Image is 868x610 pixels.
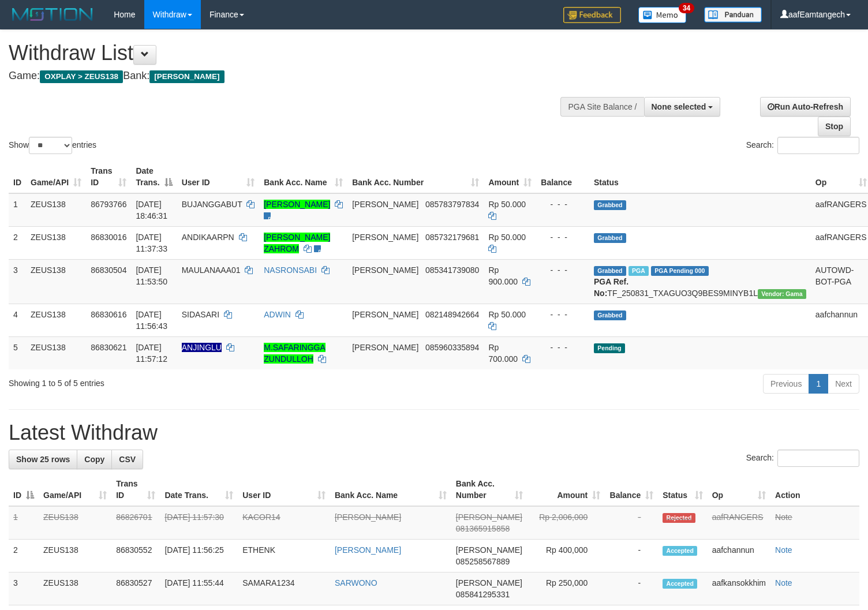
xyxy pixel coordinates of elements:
a: M.SAFARINGGA ZUNDULLOH [264,343,325,364]
span: 86830016 [91,233,126,242]
td: ZEUS138 [26,304,86,336]
span: MAULANAAA01 [182,265,241,275]
a: Run Auto-Refresh [760,97,851,117]
a: [PERSON_NAME] [335,545,401,555]
a: [PERSON_NAME] ZAHROM [264,233,330,253]
span: ANDIKAARPN [182,233,234,242]
td: ZEUS138 [26,336,86,369]
span: [PERSON_NAME] [352,233,418,242]
span: [PERSON_NAME] [352,343,418,352]
span: Rp 50.000 [488,310,526,319]
a: Note [775,512,792,522]
span: Grabbed [594,200,626,210]
span: Grabbed [594,233,626,243]
th: Game/API: activate to sort column ascending [26,160,86,193]
span: SIDASARI [182,310,219,319]
span: Copy 081365915858 to clipboard [456,524,510,533]
span: [PERSON_NAME] [456,512,522,522]
th: Date Trans.: activate to sort column descending [131,160,177,193]
span: [PERSON_NAME] [149,70,224,83]
td: 5 [9,336,26,369]
label: Search: [746,450,859,467]
span: 86830504 [91,265,126,275]
th: Status [589,160,811,193]
td: 3 [9,572,39,605]
span: Copy 085258567889 to clipboard [456,557,510,566]
div: - - - [541,231,585,243]
h1: Withdraw List [9,42,567,65]
th: Op: activate to sort column ascending [708,473,770,506]
td: aafchannun [708,540,770,572]
th: User ID: activate to sort column ascending [238,473,330,506]
td: 1 [9,506,39,540]
td: - [605,506,658,540]
th: Bank Acc. Number: activate to sort column ascending [347,160,484,193]
select: Showentries [29,137,72,154]
h4: Game: Bank: [9,70,567,82]
span: None selected [652,102,706,111]
a: Show 25 rows [9,450,77,469]
span: Rp 700.000 [488,343,518,364]
a: Copy [77,450,112,469]
td: 86830552 [111,540,160,572]
td: aafRANGERS [708,506,770,540]
span: [PERSON_NAME] [352,265,418,275]
th: ID: activate to sort column descending [9,473,39,506]
label: Search: [746,137,859,154]
span: 86793766 [91,200,126,209]
th: Amount: activate to sort column ascending [527,473,605,506]
span: Vendor URL: https://trx31.1velocity.biz [758,289,806,299]
label: Show entries [9,137,96,154]
a: ADWIN [264,310,291,319]
span: Copy 085732179681 to clipboard [425,233,479,242]
th: Amount: activate to sort column ascending [484,160,536,193]
td: 2 [9,540,39,572]
th: Balance [536,160,589,193]
span: Nama rekening ada tanda titik/strip, harap diedit [182,343,222,352]
td: KACOR14 [238,506,330,540]
td: - [605,572,658,605]
span: OXPLAY > ZEUS138 [40,70,123,83]
a: 1 [809,374,828,394]
span: Marked by aafkaynarin [628,266,649,276]
div: PGA Site Balance / [560,97,643,117]
td: 4 [9,304,26,336]
span: Copy 082148942664 to clipboard [425,310,479,319]
td: 86830527 [111,572,160,605]
span: Grabbed [594,310,626,320]
span: 34 [679,3,694,13]
span: 86830621 [91,343,126,352]
span: Rejected [663,513,695,523]
span: Copy 085841295331 to clipboard [456,590,510,599]
a: Note [775,545,792,555]
div: Showing 1 to 5 of 5 entries [9,373,353,389]
th: ID [9,160,26,193]
th: Bank Acc. Name: activate to sort column ascending [259,160,347,193]
span: [PERSON_NAME] [456,545,522,555]
span: Accepted [663,546,697,556]
span: [DATE] 11:37:33 [136,233,167,253]
a: [PERSON_NAME] [264,200,330,209]
div: - - - [541,342,585,353]
td: - [605,540,658,572]
td: ZEUS138 [26,193,86,227]
input: Search: [777,450,859,467]
th: Date Trans.: activate to sort column ascending [160,473,238,506]
div: - - - [541,199,585,210]
span: 86830616 [91,310,126,319]
span: Copy 085783797834 to clipboard [425,200,479,209]
th: Trans ID: activate to sort column ascending [86,160,131,193]
th: Status: activate to sort column ascending [658,473,707,506]
input: Search: [777,137,859,154]
span: Pending [594,343,625,353]
span: Copy 085960335894 to clipboard [425,343,479,352]
th: Action [770,473,859,506]
span: [PERSON_NAME] [456,578,522,587]
td: 1 [9,193,26,227]
a: Previous [763,374,809,394]
img: Feedback.jpg [563,7,621,23]
button: None selected [644,97,721,117]
h1: Latest Withdraw [9,421,859,444]
td: Rp 2,006,000 [527,506,605,540]
span: BUJANGGABUT [182,200,242,209]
